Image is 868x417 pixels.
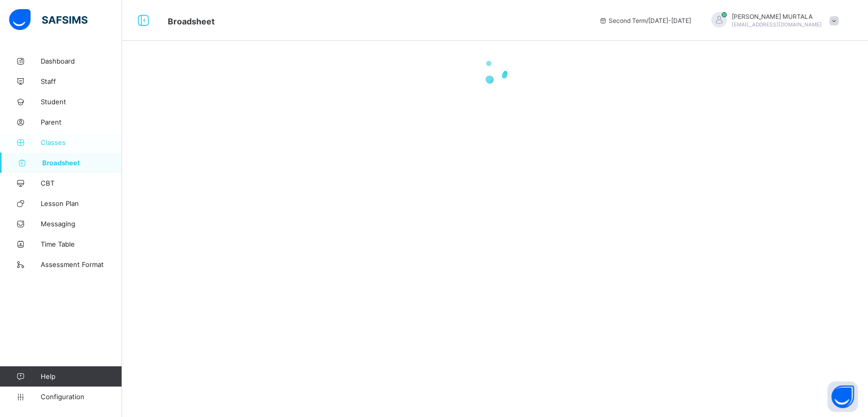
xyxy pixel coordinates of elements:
[41,240,122,248] span: Time Table
[41,118,122,126] span: Parent
[41,77,122,85] span: Staff
[732,13,822,20] span: [PERSON_NAME] MURTALA
[41,393,122,401] span: Configuration
[732,21,822,27] span: [EMAIL_ADDRESS][DOMAIN_NAME]
[41,260,122,269] span: Assessment Format
[41,372,122,380] span: Help
[42,159,122,167] span: Broadsheet
[41,179,122,187] span: CBT
[9,9,87,31] img: safsims
[41,98,122,106] span: Student
[41,220,122,228] span: Messaging
[41,57,122,65] span: Dashboard
[701,12,844,29] div: SULAYMANMURTALA
[168,16,215,26] span: Broadsheet
[598,17,691,24] span: session/term information
[41,138,122,146] span: Classes
[827,381,858,412] button: Open asap
[41,199,122,207] span: Lesson Plan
